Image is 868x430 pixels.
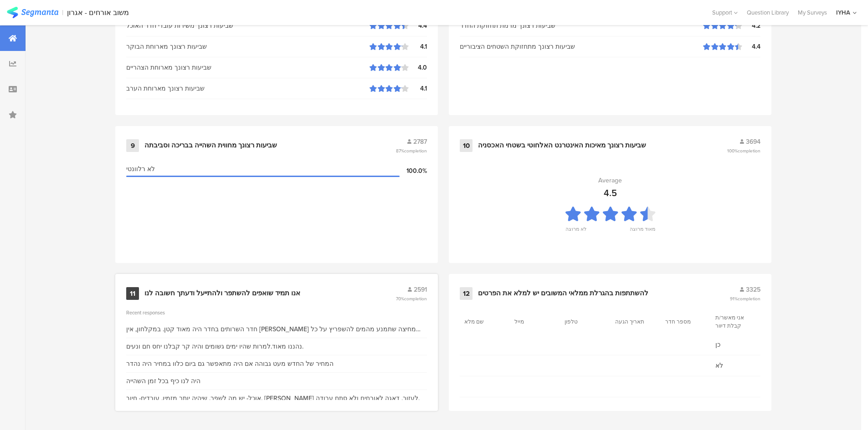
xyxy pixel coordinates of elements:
span: לא רלוונטי [126,164,155,174]
span: 2787 [413,137,427,147]
div: לא מרוצה [565,225,586,238]
div: המחיר של החדש מעט גבוהה אם היה מתאפשר גם ביום כלוו במחיר היה נהדר [126,359,334,369]
div: 4.5 [604,186,617,200]
span: 87% [396,147,427,154]
div: Support [712,5,738,20]
div: שביעות רצונך מארוחת הצהריים [126,63,370,72]
span: 2591 [414,285,427,294]
span: לא [715,361,756,370]
div: Average [598,176,622,185]
div: חדר השרותים בחדר היה מאוד קטן. במקלחון, אין [PERSON_NAME] מחיצה שתמנע מהמים להשפריץ על כל שאר חדר... [126,324,427,334]
div: שביעות רצונך מתחזוקת השטחים הציבוריים [460,42,703,51]
div: שביעות רצונך מארוחת הבוקר [126,42,370,51]
section: טלפון [565,318,606,326]
span: completion [738,295,760,302]
div: 9 [126,139,139,152]
span: completion [404,147,427,154]
div: 4.4 [409,21,427,30]
div: 4.1 [409,84,427,93]
div: שביעות רצונך מרמת תחזוקת החדר [460,21,703,30]
section: מספר חדר [665,318,706,326]
div: מאוד מרוצה [630,225,655,238]
section: אני מאשר/ת קבלת דיוור [715,314,756,330]
div: | [62,7,63,18]
img: segmanta logo [7,7,58,18]
span: 3325 [746,285,760,294]
div: 4.1 [409,42,427,51]
div: 10 [460,139,473,152]
div: משוב אורחים - אגרון [67,8,129,17]
div: נהננו מאוד.למרות שהיו ימים גשומים והיה קר קבלנו יחס חם ונעים. [126,342,303,351]
div: שביעות רצונך מארוחת הערב [126,84,370,93]
div: 12 [460,287,473,300]
section: תאריך הגעה [615,318,656,326]
span: completion [404,295,427,302]
div: אוכל- יש מה לשפר, שיהיה יותר מזמין. עובדים- חיוך, [PERSON_NAME] לעזור, דאגה לאורחים ולא סתם עבודה. [126,394,420,403]
div: 4.0 [409,63,427,72]
span: completion [738,147,760,154]
div: 4.2 [742,21,760,30]
div: שביעות רצונך מחווית השהייה בבריכה וסביבתה [144,141,277,150]
div: להשתתפות בהגרלת ממלאי המשובים יש למלא את הפרטים [478,289,648,298]
span: 3694 [746,137,760,147]
div: 4.4 [742,42,760,51]
div: אנו תמיד שואפים להשתפר ולהתייעל ודעתך חשובה לנו [144,289,300,298]
span: 100% [727,147,760,154]
span: 70% [396,295,427,302]
div: שביעות רצונך משירות עובדי חדר האוכל [126,21,370,30]
span: כן [715,340,756,349]
div: היה לנו כיף בכל זמן השהייה [126,376,200,386]
a: Question Library [742,8,793,17]
div: Recent responses [126,309,427,316]
div: 100.0% [400,166,427,176]
div: IYHA [836,8,850,17]
section: מייל [514,318,555,326]
span: 91% [730,295,760,302]
div: 11 [126,287,139,300]
section: שם מלא [464,318,505,326]
a: My Surveys [793,8,832,17]
div: שביעות רצונך מאיכות האינטרנט האלחוטי בשטחי האכסניה [478,141,646,150]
